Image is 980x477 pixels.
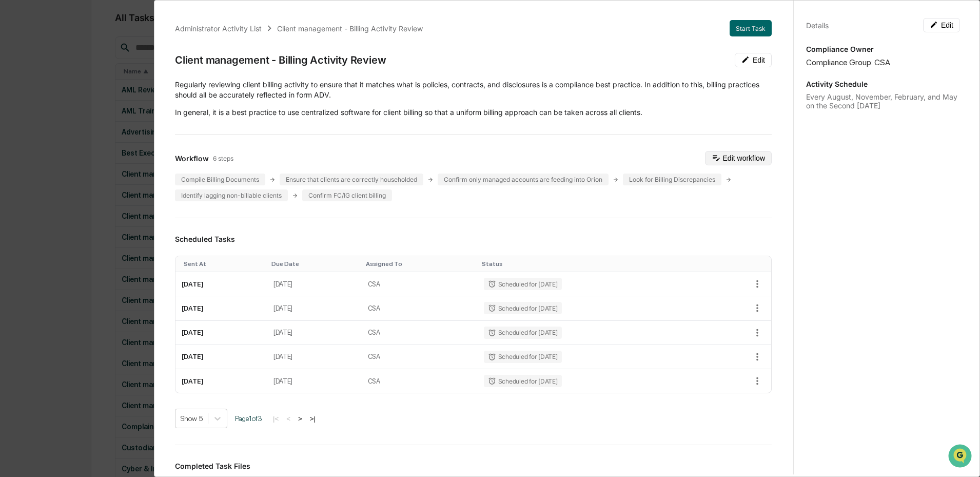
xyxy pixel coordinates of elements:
[267,345,362,369] td: [DATE]
[175,345,267,369] td: [DATE]
[283,414,293,423] button: <
[46,89,141,97] div: We're available if you need us!
[267,369,362,393] td: [DATE]
[46,79,168,89] div: Start new chat
[362,345,478,369] td: CSA
[366,260,474,268] div: Toggle SortBy
[175,369,267,393] td: [DATE]
[74,183,83,192] div: 🗄️
[6,198,69,216] a: 🔎Data Lookup
[806,92,960,110] div: Every August, November, February, and May on the Second [DATE]
[484,302,562,314] div: Scheduled for [DATE]
[184,260,263,268] div: Toggle SortBy
[174,82,187,94] button: Start new chat
[175,24,262,33] div: Administrator Activity List
[362,296,478,320] td: CSA
[362,369,478,393] td: CSA
[362,321,478,345] td: CSA
[91,140,112,148] span: [DATE]
[102,227,124,235] span: Pylon
[270,414,282,423] button: |<
[484,375,562,387] div: Scheduled for [DATE]
[159,112,187,124] button: See all
[271,260,358,268] div: Toggle SortBy
[302,189,392,201] div: Confirm FC/IG client billing
[923,18,960,32] button: Edit
[267,321,362,345] td: [DATE]
[22,79,40,97] img: 8933085812038_c878075ebb4cc5468115_72.jpg
[484,351,562,363] div: Scheduled for [DATE]
[175,80,772,100] p: Regularly reviewing client billing activity to ensure that it matches what is policies, contracts...
[484,278,562,290] div: Scheduled for [DATE]
[10,79,29,97] img: 1746055101610-c473b297-6a78-478c-a979-82029cc54cd1
[70,178,131,197] a: 🗄️Attestations
[307,414,319,423] button: >|
[806,21,829,30] div: Details
[280,174,423,185] div: Ensure that clients are correctly householded
[21,140,29,148] img: 1746055101610-c473b297-6a78-478c-a979-82029cc54cd1
[85,182,127,193] span: Attestations
[10,22,187,38] p: How can we help?
[295,414,305,423] button: >
[175,272,267,296] td: [DATE]
[735,53,772,67] button: Edit
[10,183,18,192] div: 🖐️
[705,151,772,165] button: Edit workflow
[623,174,721,185] div: Look for Billing Discrepancies
[175,321,267,345] td: [DATE]
[482,260,698,268] div: Toggle SortBy
[175,462,772,470] h3: Completed Task Files
[6,178,70,197] a: 🖐️Preclearance
[484,327,562,339] div: Scheduled for [DATE]
[175,235,772,243] h3: Scheduled Tasks
[213,155,233,162] span: 6 steps
[438,174,609,185] div: Confirm only managed accounts are feeding into Orion
[362,272,478,296] td: CSA
[947,443,975,471] iframe: Open customer support
[730,20,772,36] button: Start Task
[806,80,960,88] p: Activity Schedule
[806,45,960,53] p: Compliance Owner
[267,272,362,296] td: [DATE]
[10,130,27,146] img: Jack Rasmussen
[175,154,209,163] span: Workflow
[806,58,960,67] div: Compliance Group: CSA
[27,47,169,58] input: Clear
[85,140,89,148] span: •
[175,54,386,66] div: Client management - Billing Activity Review
[267,296,362,320] td: [DATE]
[21,202,65,212] span: Data Lookup
[277,24,423,33] div: Client management - Billing Activity Review
[21,182,66,193] span: Preclearance
[10,114,66,122] div: Past conversations
[175,174,265,185] div: Compile Billing Documents
[175,296,267,320] td: [DATE]
[72,226,124,235] a: Powered byPylon
[32,140,83,148] span: [PERSON_NAME]
[175,107,772,118] p: In general, it is a best practice to use centralized software for client billing so that a unifor...
[175,189,288,201] div: Identify lagging non-billable clients
[10,203,18,211] div: 🔎
[235,414,262,423] span: Page 1 of 3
